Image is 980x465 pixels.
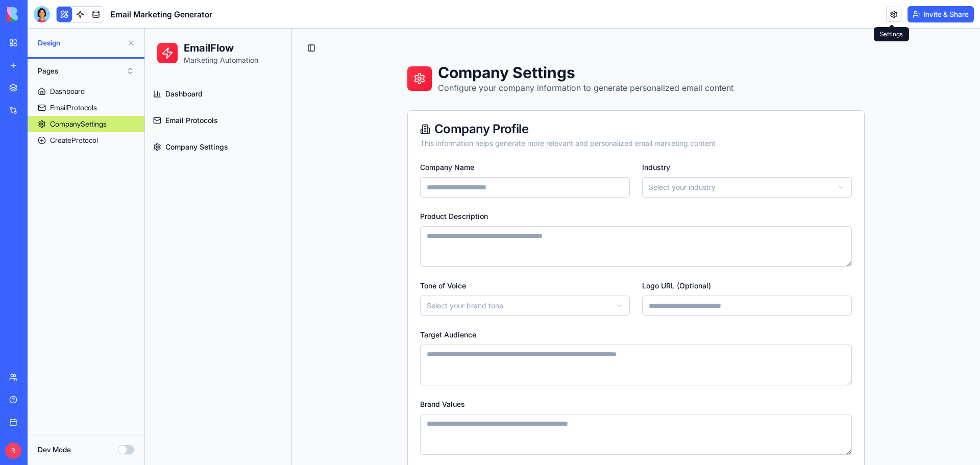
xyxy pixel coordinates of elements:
a: CreateProtocol [28,132,144,149]
a: Email Protocols [4,80,142,104]
div: CreateProtocol [50,135,98,145]
button: Pages [33,63,139,79]
label: Logo URL (Optional) [497,253,566,261]
label: Product Description [275,183,343,192]
h1: Email Marketing Generator [110,8,212,20]
a: Dashboard [28,83,144,100]
div: Company Profile [275,94,707,107]
h1: Company Settings [293,35,589,53]
h1: EmailFlow [39,12,113,27]
label: Brand Values [275,371,320,380]
span: Email Protocols [20,87,73,97]
label: Dev Mode [38,445,71,455]
label: Industry [497,134,525,143]
label: Target Audience [275,302,331,310]
a: Company Settings [4,106,142,131]
p: Marketing Automation [39,27,113,37]
a: CompanySettings [28,116,144,132]
label: Tone of Voice [275,253,321,261]
div: Settings [874,27,909,41]
span: Dashboard [20,60,58,70]
button: Invite & Share [908,6,974,22]
img: logo [7,7,70,21]
div: EmailProtocols [50,103,97,113]
div: Dashboard [50,86,85,96]
span: Company Settings [20,113,83,124]
span: Design [38,38,123,48]
a: EmailProtocols [28,100,144,116]
div: CompanySettings [50,119,107,129]
p: Configure your company information to generate personalized email content [293,53,589,65]
div: This information helps generate more relevant and personalized email marketing content [275,110,707,120]
span: R [5,443,21,459]
a: Dashboard [4,53,142,78]
label: Company Name [275,134,329,143]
